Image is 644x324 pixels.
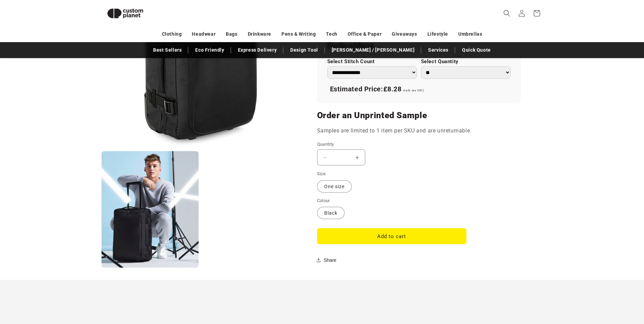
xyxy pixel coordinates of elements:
label: Black [317,207,345,219]
a: Services [425,44,452,56]
a: Design Tool [287,44,321,56]
button: Share [317,253,338,268]
a: Umbrellas [458,28,482,40]
a: Clothing [162,28,182,40]
a: Express Delivery [235,44,280,56]
div: Estimated Price: [327,82,511,96]
label: Quantity [317,141,466,148]
button: Add to cart [317,228,466,244]
a: Tech [326,28,337,40]
iframe: Chat Widget [610,291,644,324]
a: [PERSON_NAME] / [PERSON_NAME] [328,44,418,56]
legend: Size [317,170,327,177]
a: Lifestyle [427,28,448,40]
img: Custom Planet [102,3,149,24]
a: Pens & Writing [281,28,316,40]
a: Quick Quote [459,44,494,56]
a: Best Sellers [150,44,185,56]
label: Select Stitch Count [327,58,417,65]
label: Select Quantity [421,58,511,65]
span: each (ex VAT) [403,89,424,92]
a: Drinkware [248,28,271,40]
a: Headwear [192,28,216,40]
legend: Colour [317,197,331,204]
summary: Search [499,6,514,21]
a: Bags [226,28,237,40]
a: Office & Paper [348,28,382,40]
span: £8.28 [383,85,402,93]
p: Samples are limited to 1 item per SKU and are unreturnable. [317,126,521,136]
label: One size [317,180,352,193]
a: Giveaways [392,28,417,40]
a: Eco Friendly [192,44,227,56]
h2: Order an Unprinted Sample [317,110,521,121]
